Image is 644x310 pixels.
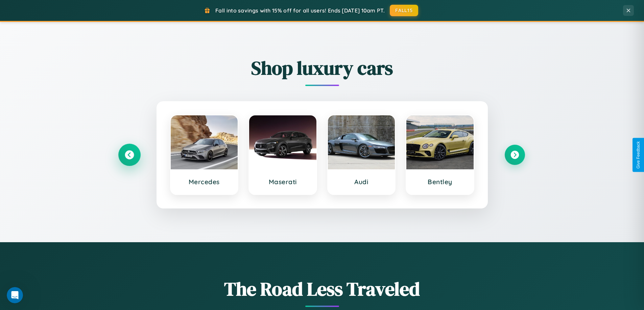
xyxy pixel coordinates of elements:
[256,178,310,186] h3: Maserati
[119,55,525,81] h2: Shop luxury cars
[7,287,23,303] iframe: Intercom live chat
[390,5,418,16] button: FALL15
[177,178,231,186] h3: Mercedes
[413,178,467,186] h3: Bentley
[636,141,641,169] div: Give Feedback
[215,7,385,14] span: Fall into savings with 15% off for all users! Ends [DATE] 10am PT.
[335,178,388,186] h3: Audi
[119,276,525,302] h1: The Road Less Traveled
